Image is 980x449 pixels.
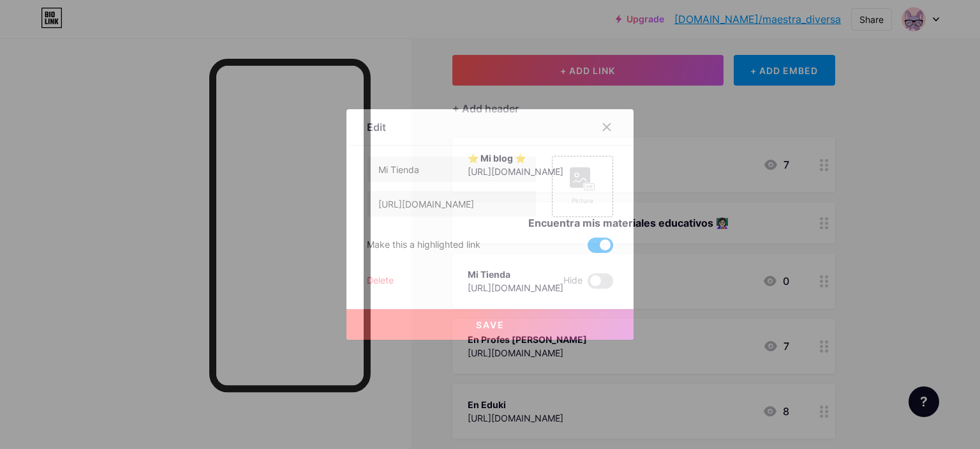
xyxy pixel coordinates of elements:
div: Delete [367,273,394,289]
div: Edit [367,119,386,135]
span: Hide [563,273,583,289]
button: Save [346,309,634,340]
input: URL [367,191,536,217]
input: Title [367,156,536,182]
div: Make this a highlighted link [367,238,480,253]
span: Save [476,319,505,330]
div: Picture [570,196,595,206]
